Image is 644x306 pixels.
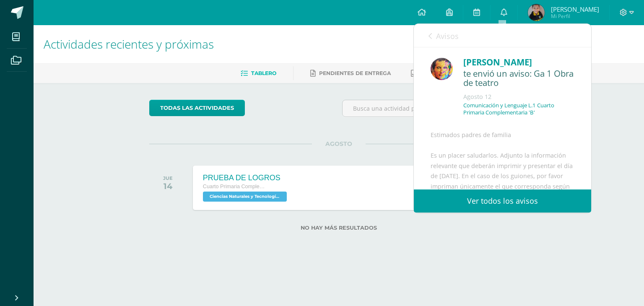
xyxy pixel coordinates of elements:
[149,100,245,116] a: todas las Actividades
[431,58,453,80] img: 49d5a75e1ce6d2edc12003b83b1ef316.png
[149,225,529,231] label: No hay más resultados
[551,13,599,20] span: Mi Perfil
[319,70,391,76] span: Pendientes de entrega
[241,67,276,80] a: Tablero
[411,67,457,80] a: Entregadas
[203,192,287,202] span: Ciencias Naturales y Tecnología 'B'
[310,67,391,80] a: Pendientes de entrega
[528,4,545,21] img: 8341187d544a0b6c7f7ca1520b54fcd3.png
[343,100,528,117] input: Busca una actividad próxima aquí...
[463,69,574,88] div: te envió un aviso: Ga 1 Obra de teatro
[463,93,574,101] div: Agosto 12
[414,189,591,213] a: Ver todos los avisos
[463,56,574,69] div: [PERSON_NAME]
[44,36,214,52] span: Actividades recientes y próximas
[551,5,599,13] span: [PERSON_NAME]
[436,31,459,41] span: Avisos
[163,181,173,191] div: 14
[312,140,366,148] span: AGOSTO
[251,70,276,76] span: Tablero
[203,174,289,182] div: PRUEBA DE LOGROS
[463,102,574,116] p: Comunicación y Lenguaje L.1 Cuarto Primaria Complementaria 'B'
[203,184,266,189] span: Cuarto Primaria Complementaria
[163,175,173,181] div: JUE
